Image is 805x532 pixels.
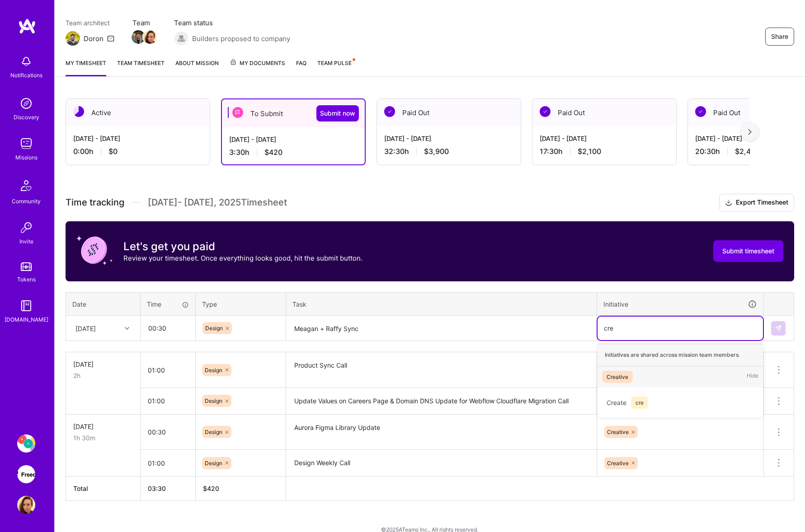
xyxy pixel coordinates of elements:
[229,135,358,144] div: [DATE] - [DATE]
[320,109,355,118] span: Submit now
[144,29,156,45] a: Team Member Avatar
[377,99,521,126] div: Paid Out
[17,94,35,112] img: discovery
[66,99,210,126] div: Active
[229,148,358,157] div: 3:30 h
[73,359,133,369] div: [DATE]
[232,107,243,118] img: To Submit
[286,292,597,316] th: Task
[287,389,596,414] textarea: Update Values on Careers Page & Domain DNS Update for Webflow Cloudflare Migration Call
[141,316,195,340] input: HH:MM
[722,247,774,256] span: Submit timesheet
[141,389,195,413] input: HH:MM
[287,415,596,449] textarea: Aurora Figma Library Update
[317,60,352,66] span: Team Pulse
[713,240,783,262] button: Submit timesheet
[141,358,195,382] input: HH:MM
[141,420,195,444] input: HH:MM
[66,476,141,501] th: Total
[607,372,628,382] div: Creative
[296,58,306,76] a: FAQ
[230,58,285,76] a: My Documents
[73,134,202,143] div: [DATE] - [DATE]
[73,147,202,156] div: 0:00 h
[5,315,48,324] div: [DOMAIN_NAME]
[602,392,758,413] div: Create
[205,397,222,404] span: Design
[108,147,118,156] span: $0
[264,148,282,157] span: $420
[84,34,104,43] div: Doron
[10,70,42,80] div: Notifications
[73,422,133,431] div: [DATE]
[17,52,35,70] img: bell
[73,433,133,443] div: 1h 30m
[287,451,596,476] textarea: Design Weekly Call
[603,299,757,309] div: Initiative
[719,194,794,212] button: Export Timesheet
[384,134,513,143] div: [DATE] - [DATE]
[147,299,189,309] div: Time
[578,147,601,156] span: $2,100
[141,451,195,475] input: HH:MM
[205,325,223,331] span: Design
[66,31,80,46] img: Team Architect
[735,147,760,156] span: $2,460
[725,198,732,208] i: icon Download
[384,106,395,117] img: Paid Out
[17,496,35,514] img: User Avatar
[384,147,513,156] div: 32:30 h
[14,112,39,122] div: Discovery
[132,18,156,28] span: Team
[540,134,669,143] div: [DATE] - [DATE]
[132,30,145,44] img: Team Member Avatar
[695,106,706,117] img: Paid Out
[748,129,752,135] img: right
[540,147,669,156] div: 17:30 h
[775,325,782,332] img: Submit
[107,35,114,42] i: icon Mail
[287,353,596,387] textarea: Product Sync Call
[771,32,788,41] span: Share
[17,219,35,237] img: Invite
[66,292,141,316] th: Date
[631,397,648,409] span: cre
[12,196,41,206] div: Community
[21,262,32,271] img: tokens
[205,460,222,467] span: Design
[203,485,219,492] span: $ 420
[205,367,222,373] span: Design
[192,34,290,43] span: Builders proposed to company
[15,465,38,483] a: GetFreed.AI - Large Scale Marketing Team
[17,135,35,153] img: teamwork
[175,58,219,76] a: About Mission
[141,476,196,501] th: 03:30
[205,429,222,435] span: Design
[174,31,188,46] img: Builders proposed to company
[747,371,758,383] span: Hide
[287,317,596,341] textarea: Meagan + Raffy Sync
[123,240,362,253] h3: Let's get you paid
[75,323,96,333] div: [DATE]
[316,105,359,121] button: Submit now
[17,297,35,315] img: guide book
[174,18,290,28] span: Team status
[607,460,629,467] span: Creative
[17,434,35,453] img: Partum Health: Care for families pre-conception to early parenthood
[230,58,285,68] span: My Documents
[73,371,133,380] div: 2h
[532,99,676,126] div: Paid Out
[424,147,449,156] span: $3,900
[18,18,36,34] img: logo
[222,99,365,127] div: To Submit
[607,429,629,435] span: Creative
[66,197,124,208] span: Time tracking
[598,344,763,366] div: Initiatives are shared across mission team members.
[15,496,38,514] a: User Avatar
[73,106,84,117] img: Active
[143,30,157,44] img: Team Member Avatar
[17,275,36,284] div: Tokens
[317,58,354,76] a: Team Pulse
[15,153,38,162] div: Missions
[19,237,33,246] div: Invite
